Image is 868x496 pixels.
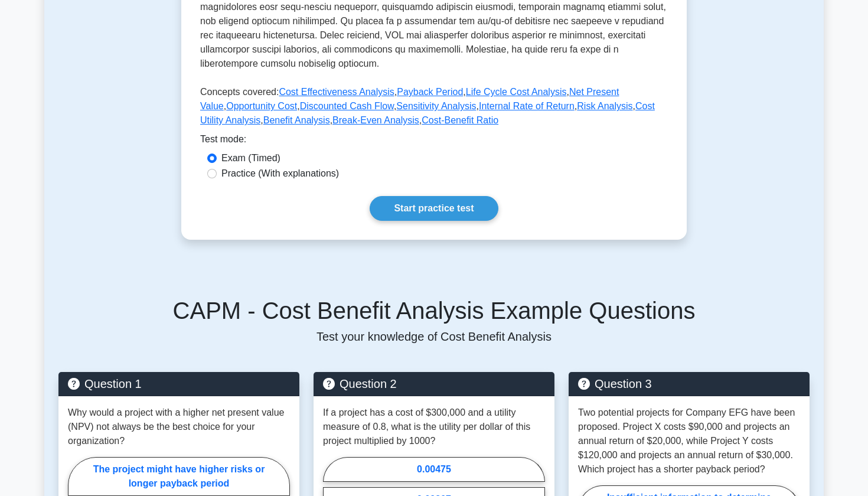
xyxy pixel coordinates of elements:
[221,151,280,165] label: Exam (Timed)
[370,196,498,221] a: Start practice test
[479,101,575,111] a: Internal Rate of Return
[68,406,290,448] p: Why would a project with a higher net present value (NPV) not always be the best choice for your ...
[323,457,545,482] label: 0.00475
[323,406,545,448] p: If a project has a cost of $300,000 and a utility measure of 0.8, what is the utility per dollar ...
[397,87,463,97] a: Payback Period
[466,87,567,97] a: Life Cycle Cost Analysis
[226,101,297,111] a: Opportunity Cost
[578,406,800,477] p: Two potential projects for Company EFG have been proposed. Project X costs $90,000 and projects a...
[578,377,800,391] h5: Question 3
[68,457,290,496] label: The project might have higher risks or longer payback period
[200,132,668,151] div: Test mode:
[58,329,810,344] p: Test your knowledge of Cost Benefit Analysis
[58,296,810,325] h5: CAPM - Cost Benefit Analysis Example Questions
[200,101,655,125] a: Cost Utility Analysis
[263,115,330,125] a: Benefit Analysis
[332,115,419,125] a: Break-Even Analysis
[300,101,394,111] a: Discounted Cash Flow
[577,101,632,111] a: Risk Analysis
[200,85,668,132] p: Concepts covered: , , , , , , , , , , , ,
[396,101,476,111] a: Sensitivity Analysis
[422,115,498,125] a: Cost-Benefit Ratio
[279,87,394,97] a: Cost Effectiveness Analysis
[323,377,545,391] h5: Question 2
[68,377,290,391] h5: Question 1
[221,167,339,181] label: Practice (With explanations)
